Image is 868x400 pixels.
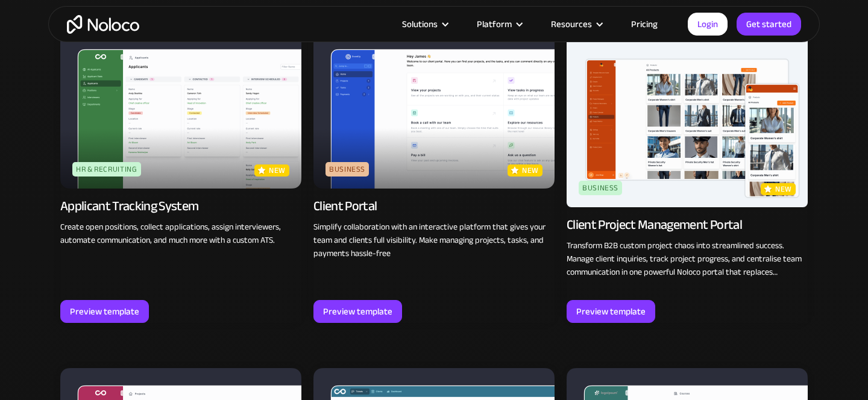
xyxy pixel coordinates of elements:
[477,16,512,32] div: Platform
[72,162,141,177] div: HR & Recruiting
[269,164,286,177] p: new
[325,162,369,177] div: Business
[576,304,646,319] div: Preview template
[60,198,199,214] div: Applicant Tracking System
[70,304,139,319] div: Preview template
[60,220,301,247] p: Create open positions, collect applications, assign interviewers, automate communication, and muc...
[567,239,808,279] p: Transform B2B custom project chaos into streamlined success. Manage client inquiries, track proje...
[579,181,622,195] div: Business
[616,16,673,32] a: Pricing
[536,16,616,32] div: Resources
[402,16,438,32] div: Solutions
[67,15,139,34] a: home
[737,13,801,36] a: Get started
[688,13,728,36] a: Login
[60,32,301,323] a: HR & RecruitingnewApplicant Tracking SystemCreate open positions, collect applications, assign in...
[462,16,536,32] div: Platform
[567,216,742,233] div: Client Project Management Portal
[323,304,392,319] div: Preview template
[567,32,808,323] a: BusinessnewClient Project Management PortalTransform B2B custom project chaos into streamlined su...
[313,198,377,214] div: Client Portal
[522,164,539,177] p: new
[775,183,792,195] p: new
[387,16,462,32] div: Solutions
[551,16,592,32] div: Resources
[313,32,555,323] a: BusinessnewClient PortalSimplify collaboration with an interactive platform that gives your team ...
[313,220,555,260] p: Simplify collaboration with an interactive platform that gives your team and clients full visibil...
